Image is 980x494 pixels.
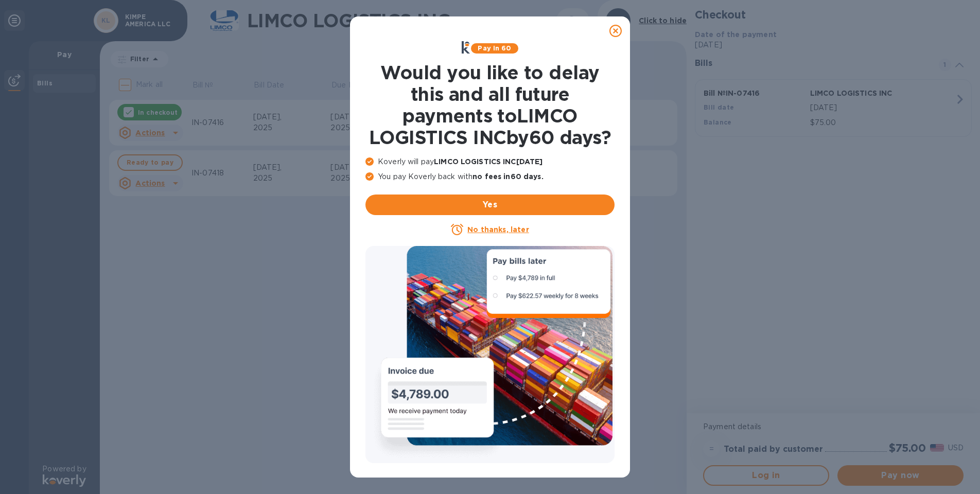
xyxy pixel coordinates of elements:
p: Koverly will pay [365,156,615,167]
button: Yes [365,195,615,215]
b: LIMCO LOGISTICS INC [DATE] [434,157,542,166]
p: You pay Koverly back with [365,171,615,182]
span: Yes [374,199,606,211]
b: no fees in 60 days . [472,172,543,181]
u: No thanks, later [467,225,529,234]
b: Pay in 60 [478,44,511,52]
h1: Would you like to delay this and all future payments to LIMCO LOGISTICS INC by 60 days ? [365,62,615,148]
